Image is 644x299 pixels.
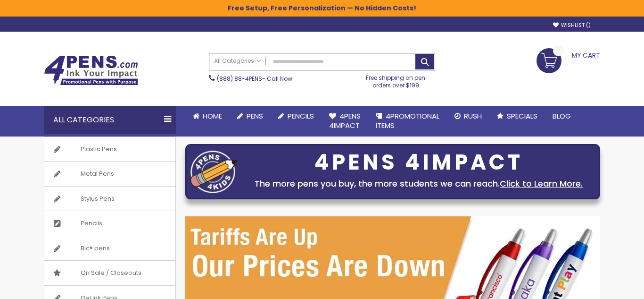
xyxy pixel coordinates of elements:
a: Metal Pens [44,162,175,186]
span: Specials [507,111,537,121]
span: Home [203,111,222,121]
span: Pens [247,111,263,121]
span: Pencils [71,211,112,236]
a: Stylus Pens [44,187,175,211]
img: 4Pens Custom Pens and Promotional Products [44,55,138,85]
a: Plastic Pens [44,137,175,162]
span: 4PROMOTIONAL ITEMS [376,111,439,130]
span: Pencils [288,111,314,121]
a: 4Pens4impact [322,106,368,137]
a: Wishlist [553,22,591,29]
span: Blog [553,111,571,121]
span: - Call Now! [217,75,294,83]
div: All Categories [44,106,176,134]
span: Rush [464,111,482,121]
div: The more pens you buy, the more students we can reach. [242,177,595,190]
a: Bic® pens [44,236,175,261]
a: (888) 88-4PENS [217,75,262,83]
span: All Categories [214,57,261,65]
div: 4PENS 4IMPACT [242,153,595,172]
a: Click to Learn More. [500,178,583,189]
a: Pens [230,106,271,127]
span: On Sale / Closeouts [71,261,151,285]
a: Home [185,106,230,127]
img: four_pen_logo.png [190,150,238,193]
a: Specials [489,106,545,127]
span: Stylus Pens [71,187,124,211]
a: On Sale / Closeouts [44,261,175,285]
a: 4PROMOTIONALITEMS [368,106,447,137]
a: Pencils [44,211,175,236]
span: Metal Pens [71,162,124,186]
a: Rush [447,106,489,127]
span: Plastic Pens [71,137,126,162]
a: Pencils [271,106,322,127]
a: All Categories [209,53,266,69]
div: Free shipping on pen orders over $199 [356,70,436,89]
span: 4Pens 4impact [329,111,361,130]
span: Bic® pens [71,236,119,261]
a: Blog [545,106,578,127]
